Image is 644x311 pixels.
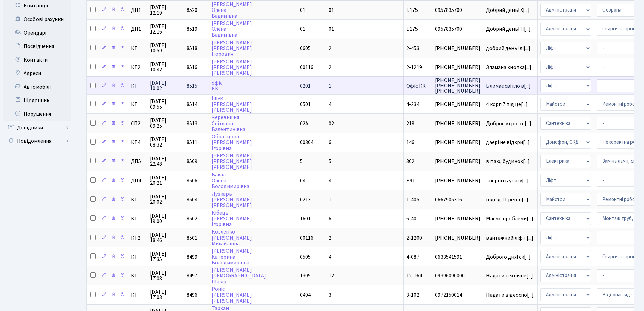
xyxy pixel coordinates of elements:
span: КТ [131,216,144,221]
span: вантажний ліфт.[...] [486,234,533,242]
span: 0501 [300,101,311,108]
span: 0404 [300,291,311,299]
a: [PERSON_NAME][DEMOGRAPHIC_DATA]Шакір [212,266,266,285]
span: 09396090000 [435,273,480,279]
span: 1-405 [406,196,419,203]
span: 8496 [187,291,197,299]
span: КТ [131,254,144,260]
a: [PERSON_NAME][PERSON_NAME][PERSON_NAME] [212,152,252,171]
span: Маємо проблеми[...] [486,215,533,222]
span: 8515 [187,82,197,90]
span: 04 [300,177,305,184]
a: Орендарі [3,26,71,40]
a: Автомобілі [3,80,71,94]
span: [DATE] 19:00 [150,213,181,224]
span: 6 [329,139,331,146]
span: КТ [131,292,144,298]
span: [PHONE_NUMBER] [435,46,480,51]
a: Козленко[PERSON_NAME]Михайлівна [212,228,252,247]
span: КТ2 [131,65,144,70]
span: 4 [329,253,331,261]
span: добрий день! лі[...] [486,45,530,52]
span: 8506 [187,177,197,184]
span: 0972150014 [435,292,480,298]
span: 01 [300,25,305,33]
span: [DATE] 17:03 [150,289,181,300]
span: ДП1 [131,7,144,13]
a: Повідомлення [3,134,71,148]
span: даері не відкри[...] [486,139,530,146]
span: ДП1 [131,26,144,32]
span: 2 [329,64,331,71]
a: офісКК [212,79,222,92]
a: Щоденник [3,94,71,107]
span: 4-234 [406,101,419,108]
span: 8520 [187,6,197,14]
span: 8509 [187,158,197,165]
span: [DATE] 18:46 [150,232,181,243]
span: вітаю, будинок[...] [486,158,530,165]
span: 01 [300,6,305,14]
span: 146 [406,139,414,146]
span: 1 [329,82,331,90]
span: ДП4 [131,178,144,183]
span: [DATE] 17:08 [150,270,181,281]
span: 8513 [187,120,197,127]
a: Посвідчення [3,40,71,53]
span: КТ [131,197,144,202]
span: [DATE] 10:59 [150,43,181,53]
span: Блимає світло в[...] [486,82,531,90]
a: [PERSON_NAME]ОленаВадимівна [212,20,252,39]
span: 02А [300,120,308,127]
span: [DATE] 09:25 [150,118,181,129]
span: 0605 [300,45,311,52]
span: Добрий день! П[...] [486,25,531,33]
span: 8514 [187,101,197,108]
span: 12 [329,272,334,280]
a: [PERSON_NAME][PERSON_NAME]Ігорович [212,39,252,58]
span: 8518 [187,45,197,52]
span: [DATE] 22:48 [150,156,181,167]
span: СП2 [131,121,144,126]
span: 0957835700 [435,7,480,13]
span: [PHONE_NUMBER] [435,65,480,70]
span: [DATE] 10:42 [150,62,181,72]
span: 00116 [300,234,313,242]
a: [PERSON_NAME][PERSON_NAME][PERSON_NAME] [212,58,252,77]
a: Довідники [3,121,71,134]
span: ДП5 [131,159,144,164]
span: [PHONE_NUMBER] [435,102,480,107]
span: Зламана кнопка[...] [486,64,531,71]
span: [PHONE_NUMBER] [435,121,480,126]
span: 02 [329,120,334,127]
span: КТ4 [131,140,144,145]
span: [DATE] 10:02 [150,80,181,91]
span: 8511 [187,139,197,146]
span: 4 [329,177,331,184]
span: 2-453 [406,45,419,52]
span: 01 [329,6,334,14]
span: 0213 [300,196,311,203]
span: 0667905316 [435,197,480,202]
a: Образцова[PERSON_NAME]Ігорівна [212,133,252,152]
a: Іщук[PERSON_NAME][PERSON_NAME] [212,95,252,114]
span: [PHONE_NUMBER] [435,216,480,221]
span: 8504 [187,196,197,203]
span: [DATE] 20:02 [150,194,181,205]
a: Роніс[PERSON_NAME][PERSON_NAME] [212,286,252,305]
span: 5 [300,158,303,165]
span: [PHONE_NUMBER] [435,235,480,241]
span: Доброе утро, се[...] [486,120,531,127]
span: 12-164 [406,272,422,280]
span: [DATE] 20:21 [150,175,181,186]
span: 6 [329,215,331,222]
span: 0201 [300,82,311,90]
span: 8499 [187,253,197,261]
a: Лузкарь[PERSON_NAME][PERSON_NAME] [212,190,252,209]
span: 3 [329,291,331,299]
span: зверніть увагу[...] [486,177,529,184]
a: [PERSON_NAME]ОленаВадимівна [212,1,252,20]
a: Кібець[PERSON_NAME]Ігорівна [212,209,252,228]
a: ЧеревишняСвітланаВалентинівна [212,114,245,133]
a: Контакти [3,53,71,67]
